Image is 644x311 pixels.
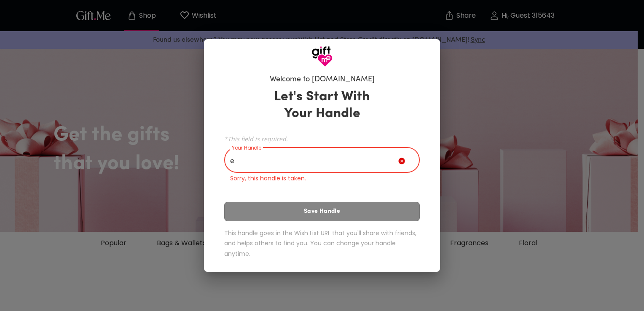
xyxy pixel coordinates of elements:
[263,88,381,122] h3: Let's Start With Your Handle
[224,135,420,143] span: *This field is required.
[224,228,420,259] h6: This handle goes in the Wish List URL that you'll share with friends, and helps others to find yo...
[230,174,414,183] p: Sorry, this handle is taken.
[224,149,398,173] input: Your Handle
[270,75,375,85] h6: Welcome to [DOMAIN_NAME]
[311,46,333,67] img: GiftMe Logo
